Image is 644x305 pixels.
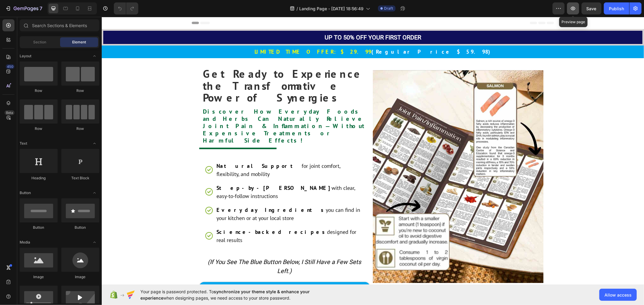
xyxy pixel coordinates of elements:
[102,17,644,285] iframe: Design area
[115,190,224,197] strong: Everyday Ingredients
[140,288,333,301] span: Your page is password protected. To when designing pages, we need access to your store password.
[296,5,298,12] span: /
[40,5,42,12] p: 7
[104,190,111,197] img: 1655958748-circle-check-regular.svg
[20,240,30,245] span: Media
[61,126,99,131] div: Row
[61,225,99,230] div: Button
[599,289,637,301] button: Allow access
[5,110,14,115] div: Beta
[20,141,27,146] span: Text
[140,289,310,300] span: synchronize your theme style & enhance your experience
[587,6,597,11] span: Save
[20,126,58,131] div: Row
[20,175,58,181] div: Heading
[115,168,230,175] strong: Step-by-[PERSON_NAME]
[115,167,258,183] p: with clear, easy-to-follow instructions
[115,211,258,227] p: designed for real results
[20,19,99,31] input: Search Sections & Elements
[271,53,442,266] img: 1747201458-Untitled%20design%20%2822%29-compressed.jpg
[104,149,111,157] img: 1655958748-circle-check-regular.svg
[20,225,58,230] div: Button
[20,190,31,196] span: Button
[61,88,99,93] div: Row
[90,237,99,247] span: Toggle open
[604,2,629,14] button: Publish
[90,188,99,198] span: Toggle open
[6,64,14,69] div: 450
[72,39,86,45] span: Element
[114,2,138,14] div: Undo/Redo
[582,2,601,14] button: Save
[101,91,264,127] p: Discover How Everyday Foods and Herbs Can Naturally Relieve Joint Pain & Inflammation—Without Exp...
[20,274,58,280] div: Image
[115,145,258,161] p: for joint comfort, flexibility, and mobility
[90,51,99,61] span: Toggle open
[61,175,99,181] div: Text Block
[604,292,632,298] span: Allow access
[104,215,111,223] img: 1655958748-circle-check-regular.svg
[115,212,225,219] strong: Science-backed recipes
[90,139,99,148] span: Toggle open
[98,265,268,285] button: <p>YES, I WANT MY CHEATSHEET NOW!</p>
[20,88,58,93] div: Row
[153,31,270,38] span: LIMITED TIME OFFER: $29.99
[115,146,200,152] strong: Natural Support
[115,189,258,205] p: you can find in your kitchen or at your local store
[384,6,393,11] span: Draft
[299,5,364,12] span: Landing Page - [DATE] 18:56:49
[104,171,111,179] img: 1655958748-circle-check-regular.svg
[2,2,45,14] button: 7
[20,53,31,59] span: Layout
[101,241,264,259] p: (If You See The Blue Button Below, I Still Have a Few Sets Left.)
[609,5,624,12] div: Publish
[61,274,99,280] div: Image
[101,51,264,87] p: Get Ready to Experience the Transformative Power of Synergies
[34,39,46,45] span: Section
